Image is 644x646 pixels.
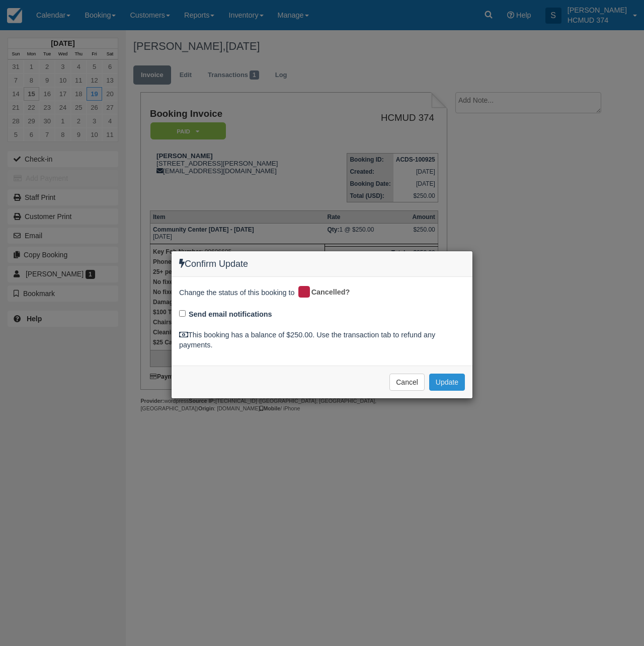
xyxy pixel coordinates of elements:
h4: Confirm Update [179,259,465,269]
button: Update [429,374,465,391]
button: Cancel [389,374,425,391]
div: This booking has a balance of $250.00. Use the transaction tab to refund any payments. [179,330,465,350]
span: Change the status of this booking to [179,288,295,301]
div: Cancelled? [297,284,357,301]
label: Send email notifications [189,309,272,320]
